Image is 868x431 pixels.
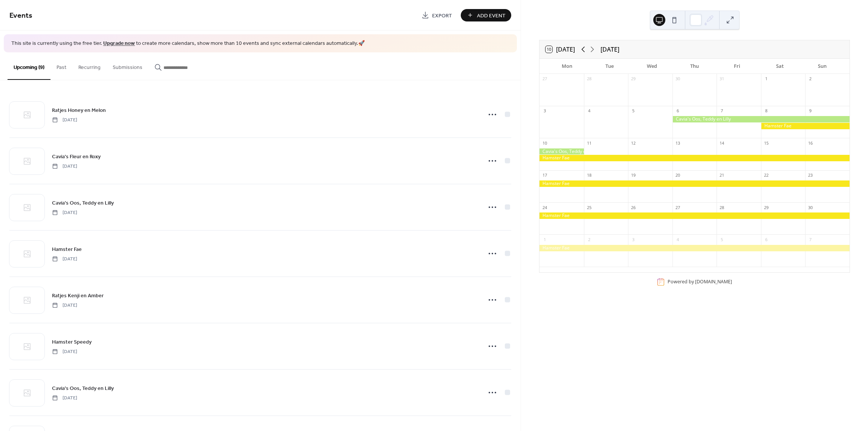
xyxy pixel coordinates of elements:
[542,237,547,242] div: 1
[630,237,636,242] div: 3
[630,173,636,178] div: 19
[675,108,680,114] div: 6
[807,140,813,146] div: 16
[761,123,850,129] div: Hamster Fae
[52,302,77,309] span: [DATE]
[763,173,769,178] div: 22
[586,173,592,178] div: 18
[695,279,732,285] a: [DOMAIN_NAME]
[52,245,82,253] span: Hamster Fae
[763,76,769,82] div: 1
[539,155,850,161] div: Hamster Fae
[586,108,592,114] div: 4
[52,338,92,346] span: Hamster Speedy
[543,44,578,55] button: 10[DATE]
[416,9,458,21] a: Export
[546,59,588,74] div: Mon
[586,237,592,242] div: 2
[52,291,104,300] a: Ratjes Kenji en Amber
[675,205,680,210] div: 27
[763,237,769,242] div: 6
[52,384,114,393] a: Cavia's Oos, Teddy en Lilly
[807,76,813,82] div: 2
[630,76,636,82] div: 29
[52,106,106,114] span: Ratjes Honey en Melon
[52,106,106,115] a: Ratjes Honey en Melon
[672,116,850,122] div: Cavia's Oos, Teddy en Lilly
[542,205,547,210] div: 24
[542,173,547,178] div: 17
[539,180,850,187] div: Hamster Fae
[673,59,716,74] div: Thu
[719,205,724,210] div: 28
[675,140,680,146] div: 13
[630,205,636,210] div: 26
[542,108,547,114] div: 3
[72,52,107,79] button: Recurring
[601,45,619,54] div: [DATE]
[668,279,732,285] div: Powered by
[477,12,506,20] span: Add Event
[11,40,365,47] span: This site is currently using the free tier. to create more calendars, show more than 10 events an...
[539,148,584,155] div: Cavia's Oos, Teddy en Lilly
[807,173,813,178] div: 23
[586,140,592,146] div: 11
[630,140,636,146] div: 12
[586,76,592,82] div: 28
[103,38,135,49] a: Upgrade now
[719,76,724,82] div: 31
[807,237,813,242] div: 7
[763,140,769,146] div: 15
[719,173,724,178] div: 21
[52,152,101,161] a: Cavia's Fleur en Roxy
[432,12,452,20] span: Export
[763,108,769,114] div: 8
[801,59,844,74] div: Sun
[719,108,724,114] div: 7
[716,59,758,74] div: Fri
[675,173,680,178] div: 20
[52,199,114,207] a: Cavia's Oos, Teddy en Lilly
[52,338,92,346] a: Hamster Speedy
[763,205,769,210] div: 29
[52,209,77,216] span: [DATE]
[586,205,592,210] div: 25
[52,255,77,262] span: [DATE]
[631,59,673,74] div: Wed
[8,52,50,80] button: Upcoming (9)
[807,205,813,210] div: 30
[9,8,32,23] span: Events
[52,163,77,170] span: [DATE]
[52,348,77,355] span: [DATE]
[52,245,82,254] a: Hamster Fae
[588,59,631,74] div: Tue
[542,140,547,146] div: 10
[52,394,77,401] span: [DATE]
[50,52,72,79] button: Past
[52,384,114,392] span: Cavia's Oos, Teddy en Lilly
[630,108,636,114] div: 5
[52,116,77,123] span: [DATE]
[675,237,680,242] div: 4
[539,245,850,251] div: Hamster Fae
[461,9,511,21] button: Add Event
[675,76,680,82] div: 30
[52,153,101,160] span: Cavia's Fleur en Roxy
[758,59,801,74] div: Sat
[542,76,547,82] div: 27
[719,140,724,146] div: 14
[807,108,813,114] div: 9
[539,212,850,219] div: Hamster Fae
[107,52,148,79] button: Submissions
[719,237,724,242] div: 5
